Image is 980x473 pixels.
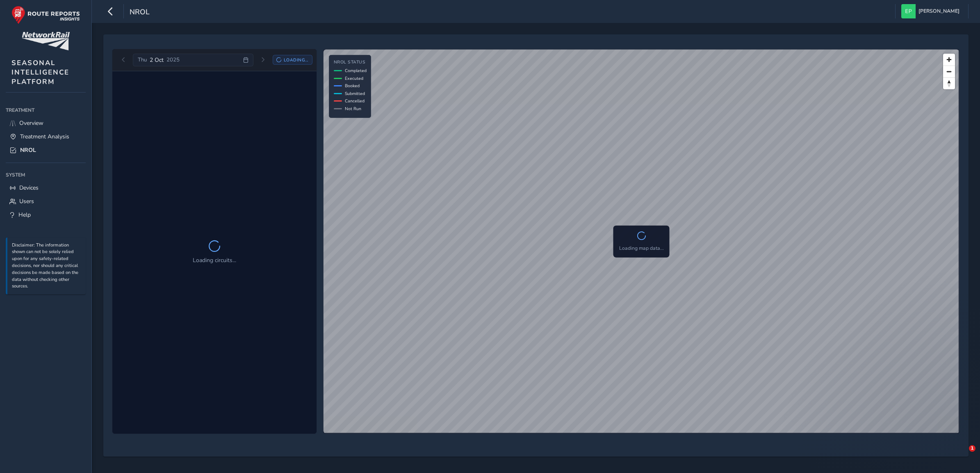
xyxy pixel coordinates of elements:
[6,169,86,181] div: System
[11,58,69,86] span: SEASONAL INTELLIGENCE PLATFORM
[345,91,365,97] span: Submitted
[193,256,236,265] p: Loading circuits...
[943,66,955,77] button: Zoom out
[345,68,367,74] span: Completed
[6,181,86,195] a: Devices
[19,184,39,192] span: Devices
[18,211,31,219] span: Help
[19,197,34,205] span: Users
[901,4,916,18] img: diamond-layout
[130,7,150,18] span: NROL
[324,50,959,433] canvas: Map
[969,445,975,452] span: 1
[11,6,80,24] img: rr logo
[166,56,180,63] span: 2025
[138,56,147,63] span: Thu
[6,208,86,222] a: Help
[20,133,69,140] span: Treatment Analysis
[6,104,86,116] div: Treatment
[345,75,363,81] span: Executed
[12,242,82,290] p: Disclaimer: The information shown can not be solely relied upon for any safety-related decisions,...
[943,54,955,66] button: Zoom in
[150,56,164,64] span: 2 Oct
[952,445,972,465] iframe: Intercom live chat
[943,77,955,89] button: Reset bearing to north
[20,146,36,154] span: NROL
[918,4,959,18] span: [PERSON_NAME]
[334,60,367,65] h4: NROL Status
[6,195,86,208] a: Users
[619,244,664,251] p: Loading map data...
[19,119,43,127] span: Overview
[6,130,86,143] a: Treatment Analysis
[901,4,962,18] button: [PERSON_NAME]
[345,106,361,112] span: Not Run
[345,98,365,104] span: Cancelled
[345,83,360,89] span: Booked
[6,143,86,157] a: NROL
[22,32,70,50] img: customer logo
[6,116,86,130] a: Overview
[284,57,308,63] span: Loading...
